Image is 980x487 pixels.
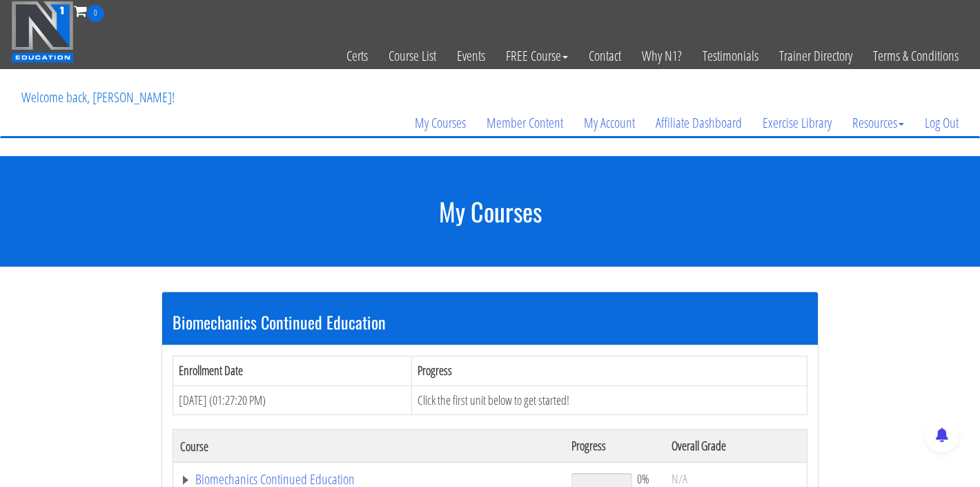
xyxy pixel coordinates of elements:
[411,385,807,415] td: Click the first unit below to get started!
[378,22,447,90] a: Course List
[173,356,412,385] th: Enrollment Date
[173,430,565,463] th: Course
[180,472,558,486] a: Biomechanics Continued Education
[914,90,969,156] a: Log Out
[769,22,863,90] a: Trainer Directory
[411,356,807,385] th: Progress
[447,22,496,90] a: Events
[637,471,649,486] span: 0%
[752,90,842,156] a: Exercise Library
[565,430,665,463] th: Progress
[173,385,412,415] td: [DATE] (01:27:20 PM)
[842,90,914,156] a: Resources
[476,90,574,156] a: Member Content
[692,22,769,90] a: Testimonials
[11,70,185,125] p: Welcome back, [PERSON_NAME]!
[74,1,104,20] a: 0
[645,90,752,156] a: Affiliate Dashboard
[404,90,476,156] a: My Courses
[631,22,692,90] a: Why N1?
[11,1,74,63] img: n1-education
[578,22,631,90] a: Contact
[336,22,378,90] a: Certs
[87,5,104,22] span: 0
[863,22,969,90] a: Terms & Conditions
[496,22,578,90] a: FREE Course
[173,313,807,331] h3: Biomechanics Continued Education
[665,430,807,463] th: Overall Grade
[574,90,645,156] a: My Account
